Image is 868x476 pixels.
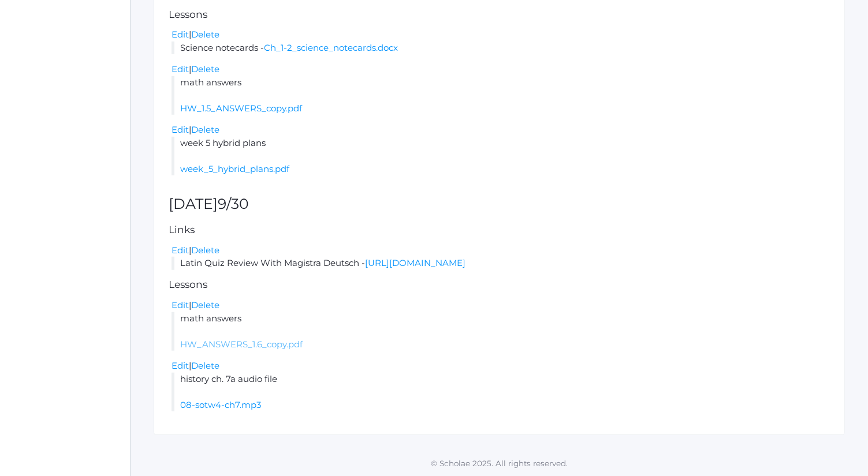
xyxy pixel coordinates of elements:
h5: Lessons [169,279,830,290]
a: [URL][DOMAIN_NAME] [365,257,465,268]
a: HW_ANSWERS_1.6_copy.pdf [180,339,303,350]
p: © Scholae 2025. All rights reserved. [131,458,868,469]
a: Delete [191,63,219,74]
li: Science notecards - [172,42,830,55]
li: Latin Quiz Review With Magistra Deutsch - [172,257,830,270]
a: Edit [172,63,189,74]
li: week 5 hybrid plans [172,137,830,176]
a: Delete [191,29,219,40]
span: 9/30 [218,195,249,212]
a: Edit [172,245,189,256]
a: week_5_hybrid_plans.pdf [180,163,289,174]
li: math answers [172,312,830,351]
a: Edit [172,124,189,135]
a: 08-sotw4-ch7.mp3 [180,399,261,410]
a: Ch_1-2_science_notecards.docx [264,42,398,53]
a: Delete [191,245,219,256]
h5: Links [169,224,830,235]
div: | [172,28,830,42]
li: history ch. 7a audio file [172,373,830,412]
a: Edit [172,29,189,40]
a: Edit [172,299,189,310]
div: | [172,299,830,312]
div: | [172,359,830,373]
li: math answers [172,76,830,115]
a: Delete [191,299,219,310]
a: Delete [191,124,219,135]
a: Delete [191,360,219,371]
a: Edit [172,360,189,371]
div: | [172,244,830,257]
div: | [172,123,830,137]
h2: [DATE] [169,196,830,212]
div: | [172,63,830,76]
h5: Lessons [169,9,830,20]
a: HW_1.5_ANSWERS_copy.pdf [180,103,302,114]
